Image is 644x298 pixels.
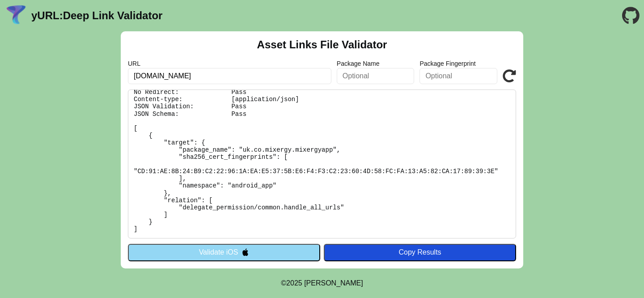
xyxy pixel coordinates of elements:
[4,4,28,27] img: yURL Logo
[128,244,320,261] button: Validate iOS
[286,279,302,287] span: 2025
[337,68,415,84] input: Optional
[337,60,415,67] label: Package Name
[128,60,331,67] label: URL
[257,38,387,51] h2: Asset Links File Validator
[324,244,516,261] button: Copy Results
[128,68,331,84] input: Required
[328,248,512,256] div: Copy Results
[31,9,162,22] a: yURL:Deep Link Validator
[419,60,497,67] label: Package Fingerprint
[241,248,249,256] img: appleIcon.svg
[419,68,497,84] input: Optional
[128,89,516,238] pre: Found file at: [URL][DOMAIN_NAME] No Redirect: Pass Content-type: [application/json] JSON Validat...
[281,268,363,298] footer: ©
[304,279,363,287] a: Michael Ibragimchayev's Personal Site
